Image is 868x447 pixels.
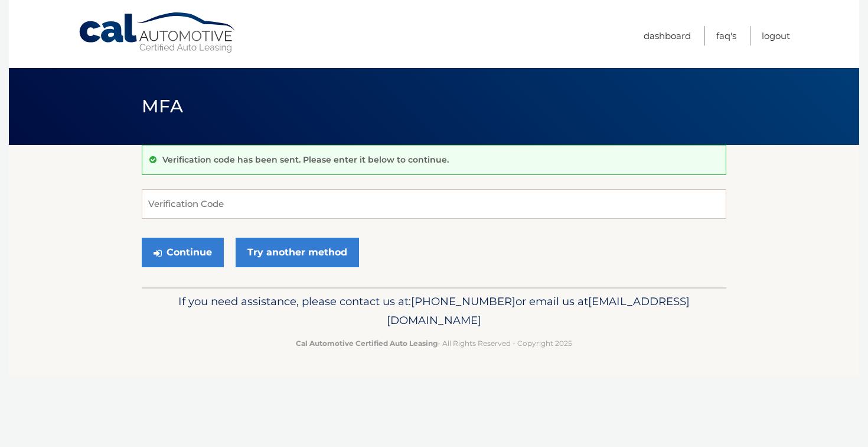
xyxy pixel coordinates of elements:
a: Try another method [236,238,359,267]
a: FAQ's [716,26,736,46]
button: Continue [142,238,224,267]
span: [PHONE_NUMBER] [411,294,515,308]
span: MFA [142,95,183,117]
input: Verification Code [142,189,726,219]
p: If you need assistance, please contact us at: or email us at [149,292,719,330]
a: Cal Automotive [78,12,237,54]
a: Logout [762,26,790,46]
a: Dashboard [644,26,691,46]
span: [EMAIL_ADDRESS][DOMAIN_NAME] [387,294,690,327]
p: Verification code has been sent. Please enter it below to continue. [162,154,449,165]
strong: Cal Automotive Certified Auto Leasing [296,339,438,348]
p: - All Rights Reserved - Copyright 2025 [149,337,719,349]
